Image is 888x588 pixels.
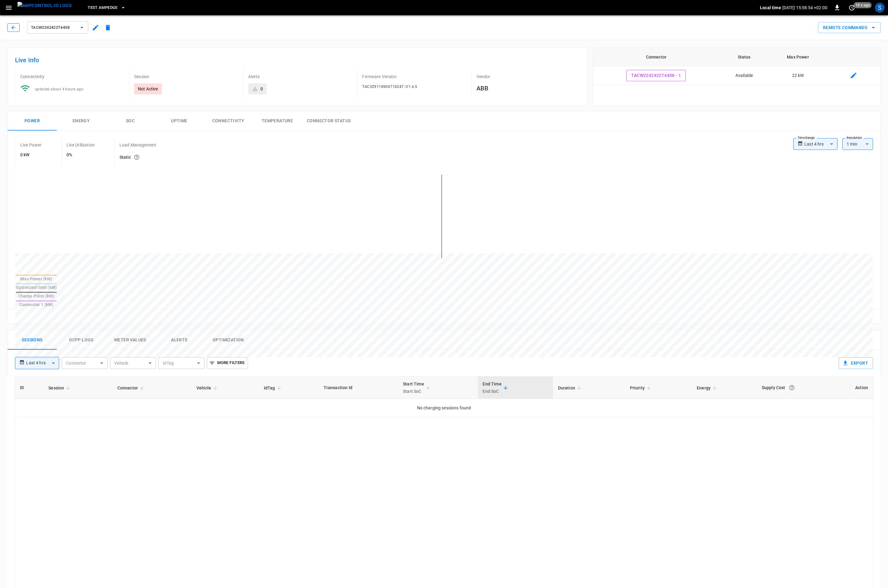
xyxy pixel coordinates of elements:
[854,2,872,8] span: 10 s ago
[27,21,88,34] button: TACW2242422T4458
[134,74,238,80] p: Session
[15,377,873,417] table: sessions table
[20,152,42,158] h6: 0 kW
[697,384,719,392] span: Energy
[155,111,204,131] button: Uptime
[626,70,686,81] button: TACW2242422T4458 - 1
[66,152,95,158] h6: 0%
[204,330,253,350] button: Optimization
[120,152,156,163] h6: Static
[818,22,881,33] div: remote commands options
[260,86,263,92] div: 0
[253,111,302,131] button: Temperature
[66,142,95,148] p: Live Utilization
[48,384,72,392] span: Session
[842,138,873,150] div: 1 min
[17,2,72,9] img: ampcontrol.io logo
[106,111,155,131] button: SOC
[719,48,769,66] th: Status
[319,377,398,399] th: Transaction Id
[20,74,124,80] p: Connectivity
[31,24,76,31] span: TACW2242422T4458
[483,380,509,395] span: End TimeEnd SoC
[20,142,42,148] p: Live Power
[593,48,719,66] th: Connector
[264,384,283,392] span: IdTag
[786,382,797,393] button: The cost of your charging session based on your supply rates
[483,380,501,395] div: End Time
[875,3,885,13] div: profile-icon
[719,66,769,85] td: Available
[15,377,44,399] th: ID
[403,388,424,395] p: Start SoC
[593,48,880,85] table: connector table
[204,111,253,131] button: Connectivity
[847,135,862,140] label: Resolution
[138,86,158,92] p: Not Active
[57,111,106,131] button: Energy
[120,142,156,148] p: Load Management
[131,152,142,163] button: The system is using AmpEdge-configured limits for static load managment. Depending on your config...
[196,384,219,392] span: Vehicle
[362,74,466,80] p: Firmware Version
[850,377,873,399] th: Action
[155,330,204,350] button: Alerts
[769,48,827,66] th: Max Power
[85,2,128,14] button: test AmpEdge
[847,3,857,13] button: set refresh interval
[476,74,580,80] p: Vendor
[117,384,146,392] span: Connector
[26,357,59,369] div: Last 4 hrs
[839,357,873,369] button: Export
[207,357,248,369] button: More Filters
[769,66,827,85] td: 22 kW
[35,87,83,91] span: updated about 4 hours ago
[483,388,501,395] p: End SoC
[403,380,424,395] div: Start Time
[88,4,117,11] span: test AmpEdge
[248,74,352,80] p: Alerts
[760,5,781,11] p: Local time
[804,138,837,150] div: Last 4 hrs
[818,22,881,33] button: Remote Commands
[558,384,583,392] span: Duration
[302,111,355,131] button: Connector Status
[8,330,57,350] button: Sessions
[762,382,845,393] div: Supply Cost
[630,384,653,392] span: Priority
[362,85,417,89] span: TAC3Z9118906710247::V1.6.5
[798,135,815,140] label: Time Range
[106,330,155,350] button: Meter Values
[403,380,432,395] span: Start TimeStart SoC
[57,330,106,350] button: Ocpp logs
[476,83,580,93] h6: ABB
[8,111,57,131] button: Power
[782,5,827,11] p: [DATE] 15:58:54 +02:00
[15,55,580,65] h6: Live Info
